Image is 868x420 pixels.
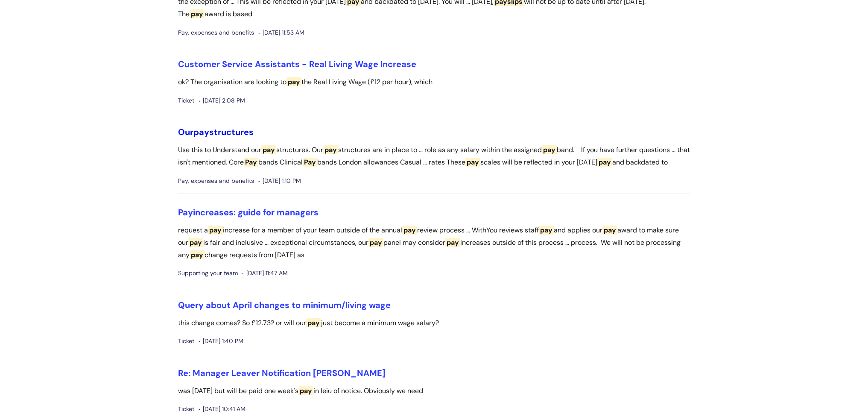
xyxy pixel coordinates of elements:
[242,268,288,279] span: [DATE] 11:47 AM
[178,76,690,88] p: ok? The organisation are looking to the Real Living Wage (£12 per hour), which
[178,224,690,261] p: request a increase for a member of your team outside of the annual review process ... WithYou rev...
[178,207,319,218] a: Payincreases: guide for managers
[178,268,238,279] span: Supporting your team
[298,386,313,395] span: pay
[303,158,317,167] span: Pay
[190,9,205,18] span: pay
[597,158,612,167] span: pay
[178,317,690,329] p: this change comes? So £12.73? or will our just become a minimum wage salary?
[193,126,209,138] span: pay
[199,404,245,414] span: [DATE] 10:41 AM
[188,238,203,247] span: pay
[445,238,460,247] span: pay
[199,95,245,106] span: [DATE] 2:08 PM
[306,318,321,327] span: pay
[465,158,480,167] span: pay
[178,144,690,169] p: Use this to Understand our structures. Our structures are in place to ... role as any salary with...
[178,126,254,138] a: Ourpaystructures
[208,226,223,235] span: pay
[178,300,391,311] a: Query about April changes to minimum/living wage
[402,226,417,235] span: pay
[178,59,416,70] a: Customer Service Assistants - Real Living Wage Increase
[602,226,617,235] span: pay
[178,385,690,397] p: was [DATE] but will be paid one week's in leiu of notice. Obviously we need
[178,27,254,38] span: Pay, expenses and benefits
[368,238,383,247] span: pay
[261,145,276,154] span: pay
[258,176,301,186] span: [DATE] 1:10 PM
[258,27,304,38] span: [DATE] 11:53 AM
[286,77,301,86] span: pay
[542,145,557,154] span: pay
[244,158,258,167] span: Pay
[539,226,554,235] span: pay
[323,145,338,154] span: pay
[190,250,205,259] span: pay
[178,404,194,414] span: Ticket
[199,336,243,347] span: [DATE] 1:40 PM
[178,336,194,347] span: Ticket
[178,367,386,379] a: Re: Manager Leaver Notification [PERSON_NAME]
[178,95,194,106] span: Ticket
[178,207,193,218] span: Pay
[178,176,254,186] span: Pay, expenses and benefits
